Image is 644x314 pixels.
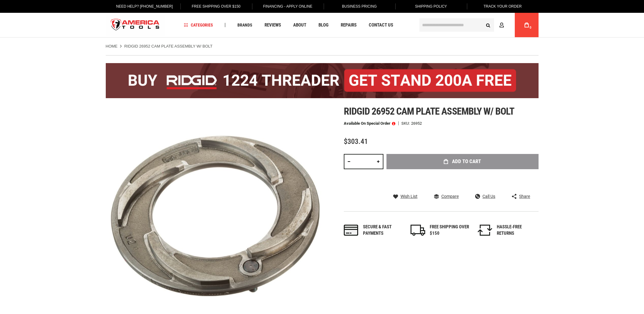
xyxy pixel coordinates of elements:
[475,194,495,199] a: Call Us
[344,105,514,117] span: Ridgid 26952 cam plate assembly w/ bolt
[411,121,422,125] div: 26952
[441,194,459,198] span: Compare
[181,21,216,29] a: Categories
[521,13,532,37] a: 0
[434,194,459,199] a: Compare
[184,23,213,27] span: Categories
[293,23,306,27] span: About
[344,137,368,146] span: $303.41
[290,21,309,29] a: About
[401,121,411,125] strong: SKU
[106,44,118,49] a: Home
[482,19,494,31] button: Search
[265,23,281,27] span: Reviews
[366,21,396,29] a: Contact Us
[430,224,469,237] div: FREE SHIPPING OVER $150
[262,21,284,29] a: Reviews
[237,23,252,27] span: Brands
[344,225,358,236] img: payments
[519,194,530,198] span: Share
[235,21,255,29] a: Brands
[478,225,492,236] img: returns
[482,194,495,198] span: Call Us
[106,63,539,98] img: BOGO: Buy the RIDGID® 1224 Threader (26092), get the 92467 200A Stand FREE!
[106,14,165,37] a: store logo
[124,44,212,48] strong: RIDGID 26952 CAM PLATE ASSEMBLY W/ BOLT
[369,23,393,27] span: Contact Us
[318,23,329,27] span: Blog
[338,21,359,29] a: Repairs
[497,224,536,237] div: HASSLE-FREE RETURNS
[363,224,403,237] div: Secure & fast payments
[415,4,447,9] span: Shipping Policy
[344,121,395,126] p: Available on Special Order
[530,26,532,29] span: 0
[400,194,418,198] span: Wish List
[316,21,331,29] a: Blog
[106,14,165,37] img: America Tools
[393,194,418,199] a: Wish List
[341,23,357,27] span: Repairs
[411,225,425,236] img: shipping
